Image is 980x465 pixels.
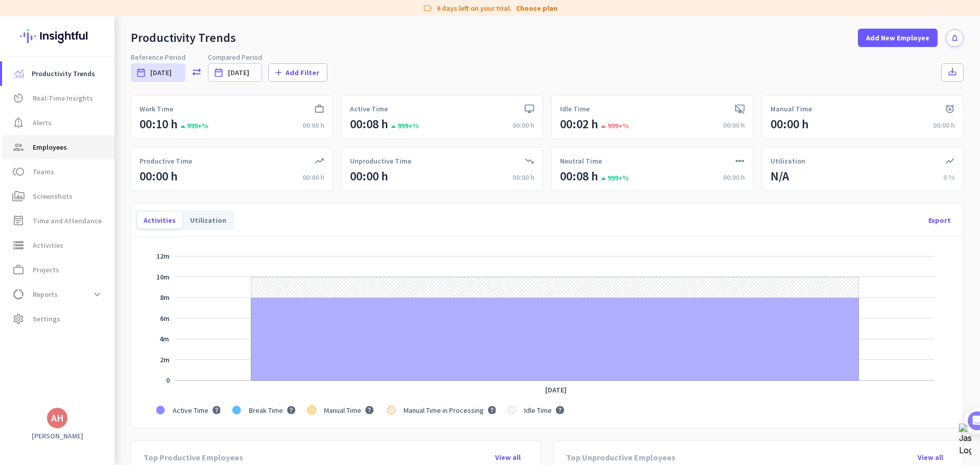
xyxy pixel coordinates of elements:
[208,52,262,62] span: Compared Period
[600,121,629,130] span: 999+%
[131,30,236,45] div: Productivity Trends
[33,313,60,325] span: Settings
[247,406,295,415] g: . Break Time. . . . .
[160,355,170,364] tspan: 2m
[324,406,361,415] span: Manual Time
[33,239,63,251] span: Activities
[160,314,170,323] tspan: 6m
[139,104,173,114] span: Work Time
[51,413,64,423] div: AH
[933,120,955,130] div: 00:00 h
[387,121,395,133] i: arrow_drop_up
[302,172,324,182] div: 00:00 h
[156,251,170,261] tspan: 12m
[156,272,170,282] tspan: 10m
[12,215,25,227] i: event_note
[166,376,170,385] g: NaNh NaNm
[2,184,114,208] a: perm_mediaScreenshots
[33,166,54,178] span: Teams
[771,116,809,132] div: 00:00 h
[945,156,955,166] i: show_chart
[2,135,114,159] a: groupEmployees
[137,212,182,228] div: Activities
[12,141,25,153] i: group
[423,3,433,13] i: label
[735,156,745,166] i: linear_scale
[771,168,789,184] div: N/A
[2,258,114,282] a: work_outlineProjects
[302,120,324,130] div: 00:00 h
[2,159,114,184] a: tollTeams
[322,406,375,415] g: . Manual Time. . . . .
[350,156,411,166] span: Unproductive Time
[2,307,114,331] a: settingsSettings
[941,63,964,82] button: save_alt
[33,117,52,129] span: Alerts
[314,104,324,114] i: work_outlined
[350,168,388,184] div: 00:00 h
[404,406,484,415] span: Manual Time in Processing
[946,29,964,47] button: notifications
[597,173,605,185] i: arrow_drop_up
[33,141,67,153] span: Employees
[2,208,114,233] a: event_noteTime and Attendance
[12,239,25,251] i: storage
[286,67,319,78] span: Add Filter
[228,67,249,78] span: [DATE]
[918,452,943,462] span: View all
[512,120,534,130] div: 00:00 h
[150,67,172,78] span: [DATE]
[160,355,170,364] g: NaNh NaNm
[159,334,169,343] tspan: 4m
[771,156,805,166] span: Utilization
[314,156,324,166] i: trending_up
[560,156,602,166] span: Neutral Time
[156,400,567,420] g: Legend
[524,156,534,166] i: trending_down
[735,104,745,114] i: desktop_access_disabled
[166,376,170,385] tspan: 0
[139,168,178,184] div: 00:00 h
[858,29,938,47] button: Add New Employee
[33,190,73,202] span: Screenshots
[273,67,284,78] i: add
[156,251,170,261] g: NaNh NaNm
[184,212,232,228] div: Utilization
[268,63,328,82] button: addAdd Filter
[33,288,58,300] span: Reports
[723,120,745,130] div: 00:00 h
[12,92,25,104] i: av_timer
[516,3,557,13] a: Choose plan
[522,406,565,415] g: . Idle Time. . . . .
[12,288,25,300] i: data_usage
[390,121,419,130] span: 999+%
[139,156,192,166] span: Productive Time
[560,104,590,114] span: Idle Time
[156,251,935,420] g: Chart
[171,406,220,415] g: . Active Time. . . . .
[350,116,388,132] div: 00:08 h
[131,52,185,62] span: Reference Period
[350,104,388,114] span: Active Time
[545,385,567,394] tspan: [DATE]
[2,86,114,110] a: av_timerReal-Time Insights
[33,215,102,227] span: Time and Attendance
[2,61,114,86] a: menu-itemProductivity Trends
[402,406,496,415] g: . Manual Time in Processing. . . . .
[920,208,959,232] div: Export
[600,173,629,182] span: 999+%
[160,293,170,302] tspan: 8m
[33,92,93,104] span: Real-Time Insights
[943,172,955,182] div: 0 %
[560,168,598,184] div: 00:08 h
[156,272,170,282] g: NaNh NaNm
[160,293,170,302] g: NaNh NaNm
[560,116,598,132] div: 00:02 h
[723,172,745,182] div: 00:00 h
[2,282,114,307] a: data_usageReportsexpand_more
[12,117,25,129] i: notification_important
[32,67,95,80] span: Productivity Trends
[139,116,178,132] div: 00:10 h
[2,110,114,135] a: notification_importantAlerts
[177,121,185,133] i: arrow_drop_up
